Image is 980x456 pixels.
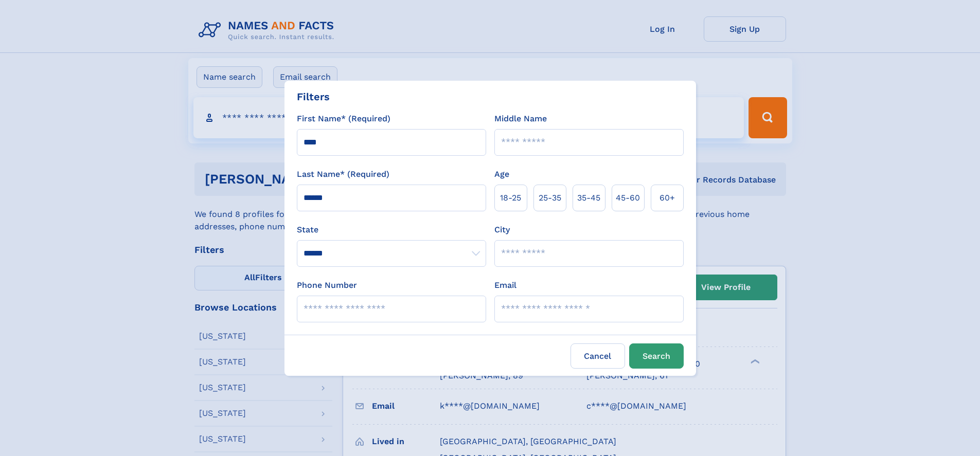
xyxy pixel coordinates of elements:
[297,279,357,291] label: Phone Number
[494,113,547,125] label: Middle Name
[494,279,516,291] label: Email
[577,192,600,204] span: 35‑45
[629,343,684,369] button: Search
[660,192,675,204] span: 60+
[616,192,640,204] span: 45‑60
[539,192,561,204] span: 25‑35
[297,224,486,236] label: State
[571,343,625,369] label: Cancel
[494,168,509,180] label: Age
[500,192,521,204] span: 18‑25
[494,224,510,236] label: City
[297,89,330,104] div: Filters
[297,113,390,125] label: First Name* (Required)
[297,168,389,180] label: Last Name* (Required)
